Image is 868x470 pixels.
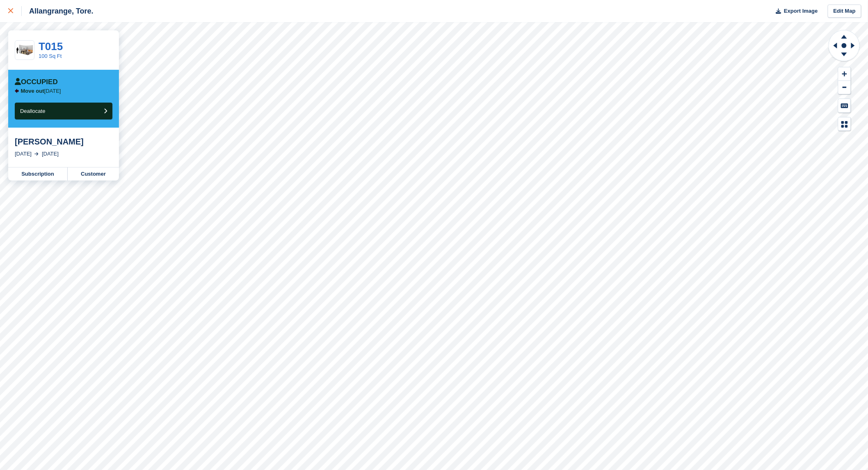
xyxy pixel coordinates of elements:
[21,88,44,94] span: Move out
[42,150,59,158] div: [DATE]
[838,117,851,131] button: Map Legend
[784,7,818,15] span: Export Image
[15,89,19,93] img: arrow-left-icn-90495f2de72eb5bd0bd1c3c35deca35cc13f817d75bef06ecd7c0b315636ce7e.svg
[15,150,32,158] div: [DATE]
[15,78,58,86] div: Occupied
[838,81,851,94] button: Zoom Out
[838,99,851,112] button: Keyboard Shortcuts
[20,108,45,114] span: Deallocate
[8,167,68,181] a: Subscription
[39,40,63,53] a: T015
[68,167,119,181] a: Customer
[34,152,39,156] img: arrow-right-light-icn-cde0832a797a2874e46488d9cf13f60e5c3a73dbe684e267c42b8395dfbc2abf.svg
[15,103,112,119] button: Deallocate
[828,5,861,18] a: Edit Map
[15,43,34,57] img: 100-sqft-unit.jpg
[39,53,62,59] a: 100 Sq Ft
[771,5,818,18] button: Export Image
[15,137,112,147] div: [PERSON_NAME]
[838,67,851,81] button: Zoom In
[21,88,61,94] p: [DATE]
[22,6,94,16] div: Allangrange, Tore.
